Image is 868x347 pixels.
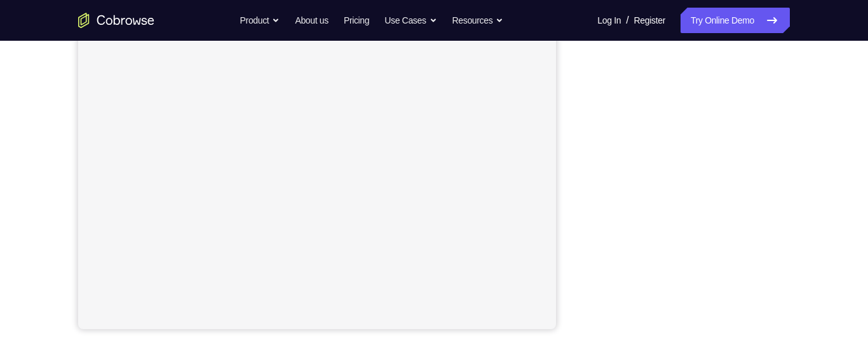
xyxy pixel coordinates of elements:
button: Use Cases [384,8,437,33]
a: Log In [597,8,621,33]
a: Go to the home page [78,13,154,28]
button: Product [240,8,280,33]
a: About us [295,8,328,33]
a: Pricing [344,8,369,33]
button: Resources [452,8,504,33]
a: Register [634,8,665,33]
span: / [626,13,628,28]
a: Try Online Demo [681,8,790,33]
